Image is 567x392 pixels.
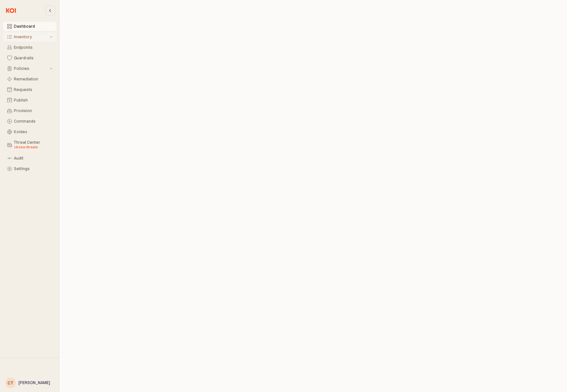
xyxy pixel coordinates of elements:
div: Audit [14,156,52,161]
div: Guardrails [14,56,52,60]
span: [PERSON_NAME] [18,380,50,385]
div: Endpoints [14,45,52,50]
button: Provision [3,106,56,115]
div: Publish [14,98,52,103]
button: Requests [3,85,56,94]
div: Policies [14,66,48,71]
button: CT [5,377,16,388]
button: Audit [3,154,56,163]
div: Inventory [14,35,48,39]
button: Policies [3,64,56,73]
div: Threat Center [14,140,52,150]
button: Koidex [3,127,56,136]
div: Provision [14,108,52,113]
div: Settings [14,166,52,171]
div: 16 new threats [14,145,52,150]
div: Commands [14,119,52,124]
button: Endpoints [3,43,56,52]
div: Dashboard [14,24,52,29]
div: Koidex [14,130,52,134]
div: Requests [14,87,52,92]
button: Publish [3,96,56,105]
button: Guardrails [3,53,56,63]
button: Threat Center [3,138,56,152]
button: Commands [3,117,56,126]
button: Inventory [3,32,56,42]
button: Dashboard [3,22,56,31]
button: Settings [3,164,56,173]
div: Remediation [14,77,52,81]
div: CT [8,379,14,386]
button: Remediation [3,75,56,84]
